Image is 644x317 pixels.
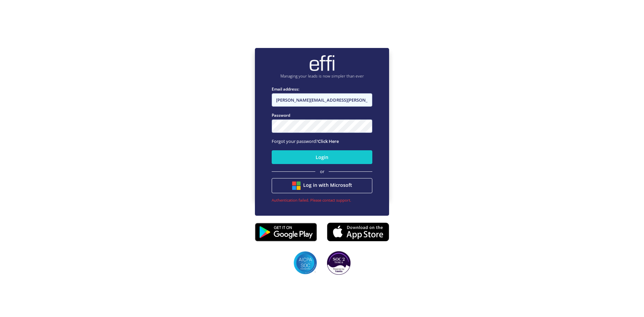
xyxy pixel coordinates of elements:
span: Forgot your password? [272,138,339,144]
img: btn google [292,181,301,190]
label: Password [272,112,372,118]
div: Authentication failed. Please contact support. [272,197,372,203]
label: Email address: [272,86,372,92]
img: brand-logo.ec75409.png [309,55,335,71]
p: Managing your leads is now simpler than ever [272,73,372,79]
input: Enter email [272,93,372,107]
img: SOC2 badges [327,251,351,275]
img: playstore.0fabf2e.png [255,218,317,246]
button: Log in with Microsoft [272,178,372,193]
a: Click Here [318,138,339,144]
span: or [320,168,324,175]
button: Login [272,150,372,164]
img: SOC2 badges [293,251,317,275]
img: appstore.8725fd3.png [327,220,389,243]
